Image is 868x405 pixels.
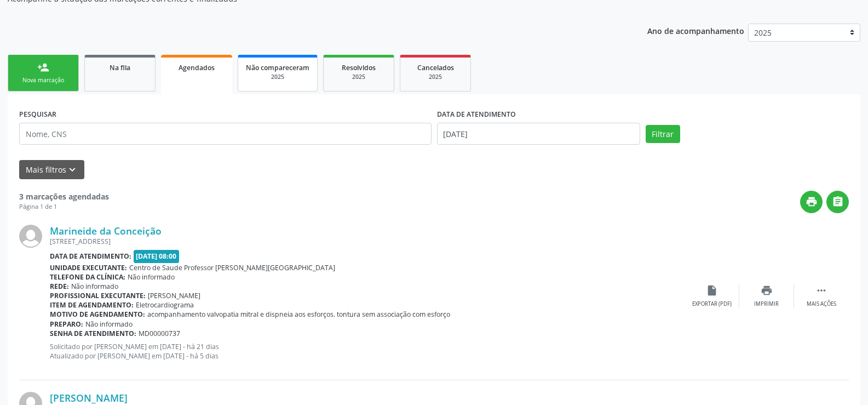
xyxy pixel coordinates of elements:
b: Senha de atendimento: [50,329,136,338]
span: MD00000737 [139,329,180,338]
img: img [19,225,42,248]
div: Página 1 de 1 [19,202,109,212]
b: Rede: [50,282,69,291]
b: Motivo de agendamento: [50,310,145,319]
button:  [826,191,849,213]
span: Centro de Saude Professor [PERSON_NAME][GEOGRAPHIC_DATA] [129,263,335,272]
i:  [815,284,827,296]
i: keyboard_arrow_down [66,164,78,176]
span: Resolvidos [342,63,376,72]
b: Item de agendamento: [50,300,134,310]
button: print [800,191,823,213]
span: Cancelados [417,63,454,72]
span: Não compareceram [246,63,309,72]
div: Imprimir [754,300,779,308]
span: Na fila [110,63,130,72]
div: 2025 [408,73,463,81]
b: Profissional executante: [50,291,146,300]
a: [PERSON_NAME] [50,392,128,404]
label: DATA DE ATENDIMENTO [437,106,516,123]
div: Mais ações [807,300,836,308]
strong: 3 marcações agendadas [19,191,109,202]
button: Filtrar [646,125,680,144]
b: Preparo: [50,320,83,329]
div: 2025 [246,73,309,81]
span: acompanhamento valvopatia mitral e dispneia aos esforços. tontura sem associação com esforço [147,310,450,319]
i: insert_drive_file [706,284,718,296]
label: PESQUISAR [19,106,56,123]
input: Nome, CNS [19,123,432,145]
div: Nova marcação [16,76,71,84]
div: [STREET_ADDRESS] [50,237,685,246]
span: Não informado [85,320,133,329]
input: Selecione um intervalo [437,123,640,145]
i: print [806,196,818,208]
p: Solicitado por [PERSON_NAME] em [DATE] - há 21 dias Atualizado por [PERSON_NAME] em [DATE] - há 5... [50,342,685,361]
p: Ano de acompanhamento [647,24,744,37]
span: Não informado [128,272,175,282]
span: Agendados [179,63,215,72]
span: Eletrocardiograma [136,300,194,310]
b: Telefone da clínica: [50,272,125,282]
i:  [832,196,844,208]
a: Marineide da Conceição [50,225,162,237]
div: 2025 [331,73,386,81]
i: print [761,284,773,296]
b: Data de atendimento: [50,252,131,261]
span: [PERSON_NAME] [148,291,200,300]
div: person_add [37,61,49,73]
div: Exportar (PDF) [692,300,732,308]
span: [DATE] 08:00 [134,250,180,263]
button: Mais filtroskeyboard_arrow_down [19,160,84,179]
b: Unidade executante: [50,263,127,272]
span: Não informado [71,282,118,291]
